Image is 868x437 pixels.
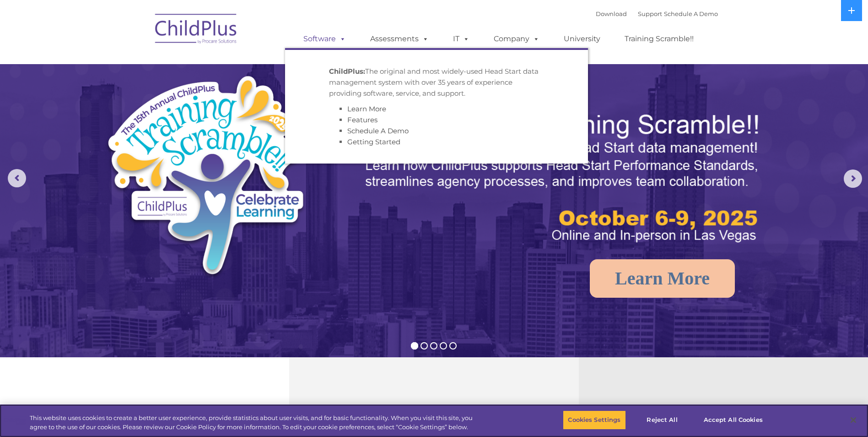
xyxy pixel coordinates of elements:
[634,410,691,430] button: Reject All
[347,126,409,135] a: Schedule A Demo
[30,414,477,432] div: This website uses cookies to create a better user experience, provide statistics about user visit...
[596,10,627,17] a: Download
[485,30,549,48] a: Company
[151,7,242,53] img: ChildPlus by Procare Solutions
[444,30,479,48] a: IT
[329,67,365,76] strong: ChildPlus:
[127,98,166,105] span: Phone number
[590,259,735,298] a: Learn More
[347,104,386,113] a: Learn More
[555,30,609,48] a: University
[127,60,155,67] span: Last name
[329,66,544,99] p: The original and most widely-used Head Start data management system with over 35 years of experie...
[294,30,355,48] a: Software
[699,410,768,430] button: Accept All Cookies
[638,10,662,17] a: Support
[563,410,625,430] button: Cookies Settings
[347,115,377,124] a: Features
[361,30,438,48] a: Assessments
[615,30,703,48] a: Training Scramble!!
[347,137,400,146] a: Getting Started
[843,410,863,430] button: Close
[596,10,718,17] font: |
[664,10,718,17] a: Schedule A Demo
